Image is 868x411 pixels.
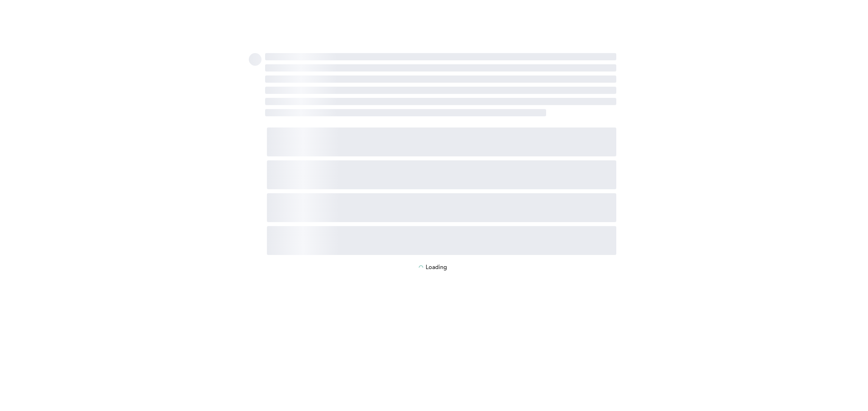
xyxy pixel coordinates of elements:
span: ‌ [265,64,616,72]
span: ‌ [267,127,616,156]
p: Loading [426,264,447,271]
span: ‌ [267,160,616,189]
span: ‌ [265,87,616,94]
span: ‌ [265,109,546,116]
span: ‌ [265,53,616,60]
span: ‌ [249,53,261,66]
span: ‌ [267,193,616,222]
span: ‌ [265,75,616,83]
span: ‌ [265,98,616,105]
span: ‌ [267,226,616,255]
